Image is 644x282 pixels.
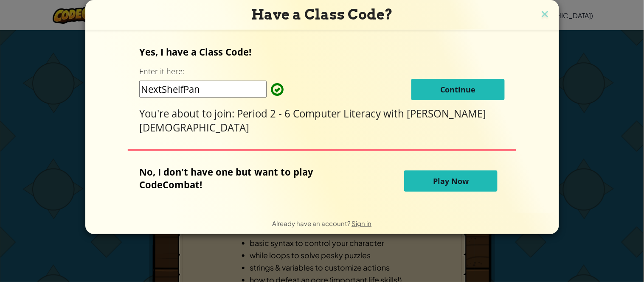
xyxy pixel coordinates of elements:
span: Period 2 - 6 Computer Literacy [237,106,383,120]
span: [PERSON_NAME][DEMOGRAPHIC_DATA] [139,106,486,134]
label: Enter it here: [139,66,184,77]
span: with [383,106,407,120]
span: Have a Class Code? [251,6,393,23]
span: Already have an account? [273,219,352,227]
p: Yes, I have a Class Code! [139,45,505,58]
p: No, I don't have one but want to play CodeCombat! [139,165,354,191]
img: close icon [540,8,551,21]
button: Continue [411,79,505,100]
span: Play Now [433,176,469,186]
button: Play Now [404,170,498,192]
span: You're about to join: [139,106,237,120]
span: Continue [440,84,475,95]
a: Sign in [352,219,372,227]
